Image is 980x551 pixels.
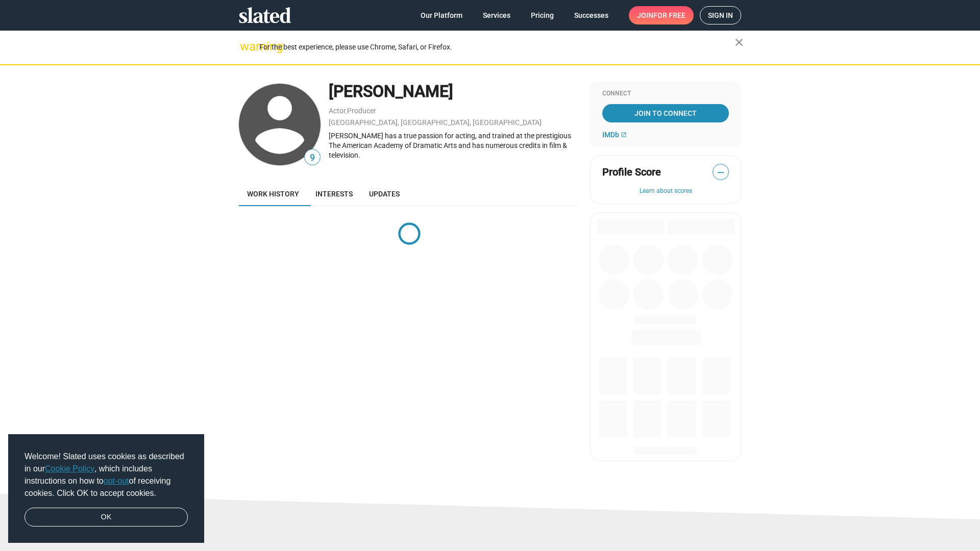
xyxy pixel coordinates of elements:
a: Actor [329,107,346,115]
span: Welcome! Slated uses cookies as described in our , which includes instructions on how to of recei... [24,450,188,499]
a: Services [475,6,519,24]
span: Services [483,6,510,24]
div: Connect [602,90,729,98]
mat-icon: warning [240,40,252,53]
span: , [346,109,347,114]
span: Work history [247,190,299,198]
div: [PERSON_NAME] [329,81,580,103]
a: Producer [347,107,376,115]
a: Updates [361,182,408,206]
span: Join [637,6,685,24]
span: Sign in [708,7,733,24]
span: Interests [315,190,353,198]
span: Our Platform [421,6,462,24]
a: IMDb [602,131,627,139]
a: Our Platform [412,6,471,24]
a: Interests [307,182,361,206]
a: Join To Connect [602,104,729,122]
div: cookieconsent [8,434,204,543]
mat-icon: open_in_new [621,132,627,138]
span: Profile Score [602,165,661,179]
span: Updates [369,190,400,198]
mat-icon: close [733,36,745,48]
a: Work history [239,182,307,206]
a: Pricing [523,6,562,24]
span: for free [653,6,685,24]
a: dismiss cookie message [24,508,188,527]
span: Join To Connect [604,104,727,122]
a: Cookie Policy [45,464,94,473]
span: IMDb [602,131,619,139]
a: [GEOGRAPHIC_DATA], [GEOGRAPHIC_DATA], [GEOGRAPHIC_DATA] [329,118,542,127]
span: Pricing [531,6,554,24]
a: Joinfor free [629,6,694,24]
span: — [713,166,728,179]
span: Successes [574,6,608,24]
span: 9 [305,151,320,165]
div: For the best experience, please use Chrome, Safari, or Firefox. [259,40,735,54]
div: [PERSON_NAME] has a true passion for acting, and trained at the prestigious The American Academy ... [329,131,580,160]
a: opt-out [104,477,129,485]
button: Learn about scores [602,187,729,195]
a: Successes [566,6,617,24]
a: Sign in [700,6,741,24]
